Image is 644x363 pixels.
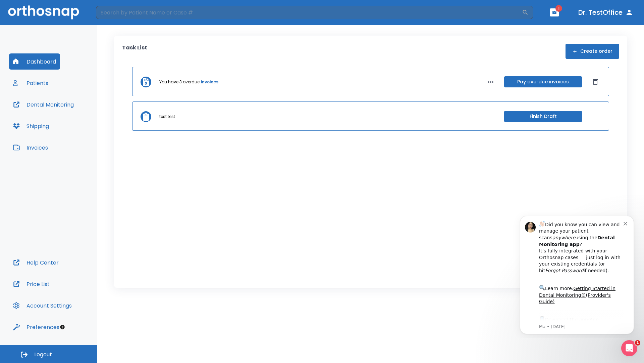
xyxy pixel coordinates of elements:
[9,96,78,113] button: Dental Monitoring
[9,276,54,292] button: Price List
[59,324,65,330] div: Tooltip anchor
[122,44,147,59] p: Task List
[29,107,89,119] a: App Store
[9,139,52,156] button: Invoices
[114,10,119,16] button: Dismiss notification
[9,254,63,271] button: Help Center
[8,5,79,19] img: Orthosnap
[504,76,582,87] button: Pay overdue invoices
[9,319,63,335] button: Preferences
[159,114,175,120] p: test test
[9,297,76,314] button: Account Settings
[96,6,522,19] input: Search by Patient Name or Case #
[504,111,582,122] button: Finish Draft
[159,79,200,85] p: You have 3 overdue
[555,5,562,12] span: 1
[34,351,52,358] span: Logout
[29,106,114,140] div: Download the app: | ​ Let us know if you need help getting started!
[590,77,601,87] button: Dismiss
[29,114,114,120] p: Message from Ma, sent 6w ago
[201,79,218,85] a: invoices
[9,75,52,91] button: Patients
[621,340,637,356] iframe: Intercom live chat
[9,53,60,70] button: Dashboard
[576,6,636,18] button: Dr. TestOffice
[9,118,53,134] button: Shipping
[635,340,640,346] span: 1
[510,210,644,338] iframe: Intercom notifications message
[566,44,619,59] button: Create order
